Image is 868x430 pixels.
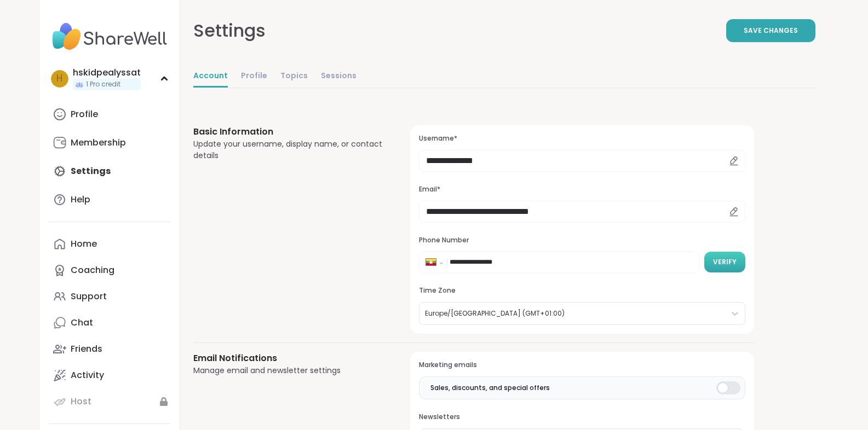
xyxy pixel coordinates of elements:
[419,236,745,245] h3: Phone Number
[71,317,93,329] div: Chat
[280,66,308,88] a: Topics
[193,138,384,161] div: Update your username, display name, or contact details
[430,383,550,393] span: Sales, discounts, and special offers
[726,19,815,42] button: Save Changes
[49,130,171,156] a: Membership
[193,66,228,88] a: Account
[71,369,104,381] div: Activity
[71,396,91,408] div: Host
[713,257,737,267] span: Verify
[49,257,171,283] a: Coaching
[193,352,384,365] h3: Email Notifications
[71,343,102,355] div: Friends
[56,72,62,86] span: h
[73,67,141,79] div: hskidpealyssat
[49,336,171,362] a: Friends
[71,264,114,276] div: Coaching
[419,185,745,194] h3: Email*
[321,66,357,88] a: Sessions
[49,101,171,127] a: Profile
[71,194,90,206] div: Help
[419,286,745,295] h3: Time Zone
[744,26,798,36] span: Save Changes
[241,66,267,88] a: Profile
[71,137,126,149] div: Membership
[71,238,97,250] div: Home
[193,18,266,44] div: Settings
[49,283,171,310] a: Support
[49,187,171,213] a: Help
[419,361,745,370] h3: Marketing emails
[419,412,745,422] h3: Newsletters
[49,18,171,56] img: ShareWell Nav Logo
[704,252,745,272] button: Verify
[49,388,171,415] a: Host
[193,125,384,138] h3: Basic Information
[419,134,745,143] h3: Username*
[71,108,98,120] div: Profile
[49,231,171,257] a: Home
[193,365,384,376] div: Manage email and newsletter settings
[86,80,120,89] span: 1 Pro credit
[49,362,171,388] a: Activity
[49,310,171,336] a: Chat
[71,290,107,303] div: Support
